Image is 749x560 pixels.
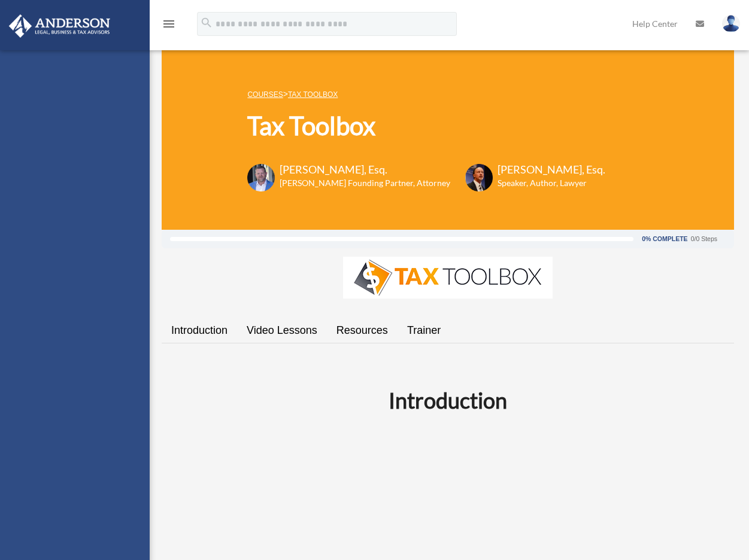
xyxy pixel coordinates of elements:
[498,177,590,189] h6: Speaker, Author, Lawyer
[162,21,176,31] a: menu
[280,162,450,177] h3: [PERSON_NAME], Esq.
[247,90,283,99] a: COURSES
[169,385,727,415] h2: Introduction
[498,162,605,177] h3: [PERSON_NAME], Esq.
[280,177,450,189] h6: [PERSON_NAME] Founding Partner, Attorney
[722,15,740,32] img: User Pic
[247,87,605,102] p: >
[642,236,687,242] div: 0% Complete
[237,314,327,348] a: Video Lessons
[691,236,717,242] div: 0/0 Steps
[465,164,493,191] img: Scott-Estill-Headshot.png
[200,16,213,29] i: search
[288,90,338,99] a: Tax Toolbox
[162,314,237,348] a: Introduction
[327,314,398,348] a: Resources
[5,14,114,38] img: Anderson Advisors Platinum Portal
[247,164,275,191] img: Toby-circle-head.png
[398,314,450,348] a: Trainer
[247,108,605,144] h1: Tax Toolbox
[162,17,176,31] i: menu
